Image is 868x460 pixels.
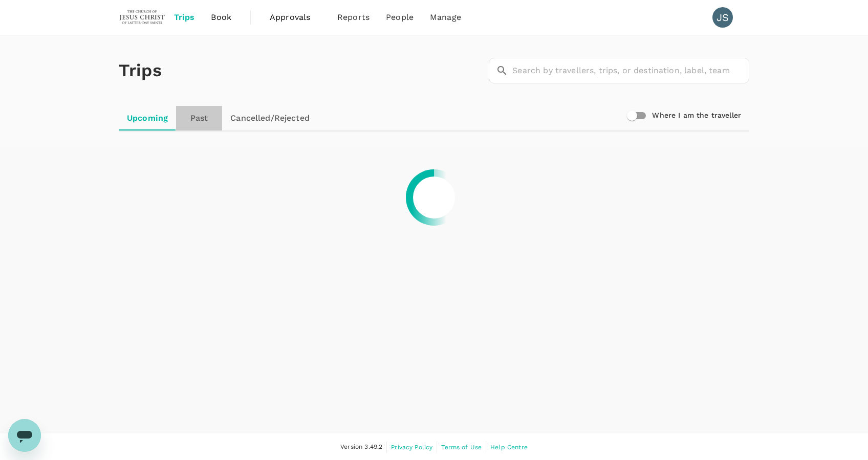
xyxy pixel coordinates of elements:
[8,419,41,452] iframe: Button to launch messaging window
[386,11,414,24] span: People
[340,442,382,452] span: Version 3.49.2
[441,444,482,451] span: Terms of Use
[652,110,741,121] h6: Where I am the traveller
[270,11,321,24] span: Approvals
[430,11,461,24] span: Manage
[337,11,370,24] span: Reports
[512,58,749,83] input: Search by travellers, trips, or destination, label, team
[712,7,733,28] div: JS
[490,442,528,453] a: Help Centre
[391,442,432,453] a: Privacy Policy
[391,444,432,451] span: Privacy Policy
[490,444,528,451] span: Help Centre
[441,442,482,453] a: Terms of Use
[222,106,318,130] a: Cancelled/Rejected
[119,6,166,29] img: The Malaysian Church of Jesus Christ of Latter-day Saints
[174,11,195,24] span: Trips
[119,35,162,106] h1: Trips
[211,11,231,24] span: Book
[176,106,222,130] a: Past
[119,106,176,130] a: Upcoming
